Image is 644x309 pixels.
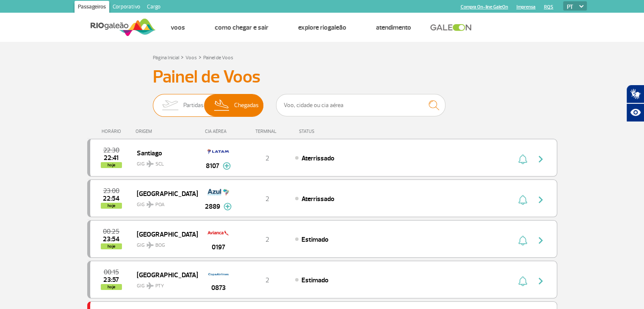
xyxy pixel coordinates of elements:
[276,94,445,116] input: Voo, cidade ou cia aérea
[155,242,165,249] span: BOG
[146,201,154,208] img: destiny_airplane.svg
[295,129,364,134] div: STATUS
[203,55,233,61] a: Painel de Voos
[265,276,269,284] span: 2
[146,242,154,248] img: destiny_airplane.svg
[298,23,346,32] a: Explore RIOgaleão
[103,196,119,201] span: 2025-08-24 22:54:38
[626,85,644,103] button: Abrir tradutor de língua de sinais.
[103,188,119,194] span: 2025-08-24 23:00:00
[135,129,197,134] div: ORIGEM
[301,235,329,244] span: Estimado
[155,282,164,290] span: PTY
[137,237,191,249] span: GIG
[376,23,411,32] a: Atendimento
[211,283,226,293] span: 0873
[109,1,144,14] a: Corporativo
[103,229,119,235] span: 2025-08-25 00:25:00
[185,55,197,61] a: Voos
[199,52,202,62] a: >
[101,284,122,290] span: hoje
[104,269,119,275] span: 2025-08-25 00:15:00
[155,160,164,168] span: SCL
[183,94,204,116] span: Partidas
[518,235,527,246] img: sino-painel-voo.svg
[144,1,164,14] a: Cargo
[461,4,508,10] a: Compra On-line GaleOn
[146,160,154,167] img: destiny_airplane.svg
[101,203,122,209] span: hoje
[137,188,191,199] span: [GEOGRAPHIC_DATA]
[265,154,269,163] span: 2
[137,278,191,290] span: GIG
[137,229,191,240] span: [GEOGRAPHIC_DATA]
[181,52,184,62] a: >
[518,276,527,286] img: sino-painel-voo.svg
[518,195,527,205] img: sino-painel-voo.svg
[155,201,165,209] span: POA
[101,243,122,249] span: hoje
[137,156,191,168] span: GIG
[103,236,119,242] span: 2025-08-24 23:54:00
[205,201,220,212] span: 2889
[137,147,191,158] span: Santiago
[153,66,492,88] h3: Painel de Voos
[536,235,546,246] img: seta-direita-painel-voo.svg
[212,242,225,252] span: 0197
[90,129,136,134] div: HORÁRIO
[301,276,329,284] span: Estimado
[265,235,269,244] span: 2
[626,103,644,122] button: Abrir recursos assistivos.
[101,162,122,168] span: hoje
[240,129,295,134] div: TERMINAL
[137,196,191,209] span: GIG
[544,4,553,10] a: RQS
[146,282,154,289] img: destiny_airplane.svg
[517,4,536,10] a: Imprensa
[157,94,183,116] img: slider-embarque
[104,155,119,161] span: 2025-08-24 22:41:00
[536,154,546,164] img: seta-direita-painel-voo.svg
[206,161,219,171] span: 8107
[518,154,527,164] img: sino-painel-voo.svg
[75,1,109,14] a: Passageiros
[210,94,235,116] img: slider-desembarque
[301,195,334,203] span: Aterrissado
[301,154,334,163] span: Aterrissado
[103,277,119,283] span: 2025-08-24 23:57:00
[171,23,185,32] a: Voos
[223,162,231,170] img: mais-info-painel-voo.svg
[536,195,546,205] img: seta-direita-painel-voo.svg
[137,269,191,280] span: [GEOGRAPHIC_DATA]
[536,276,546,286] img: seta-direita-painel-voo.svg
[197,129,240,134] div: CIA AÉREA
[224,203,232,210] img: mais-info-painel-voo.svg
[234,94,259,116] span: Chegadas
[626,85,644,122] div: Plugin de acessibilidade da Hand Talk.
[103,147,119,153] span: 2025-08-24 22:30:00
[265,195,269,203] span: 2
[215,23,268,32] a: Como chegar e sair
[153,55,179,61] a: Página Inicial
